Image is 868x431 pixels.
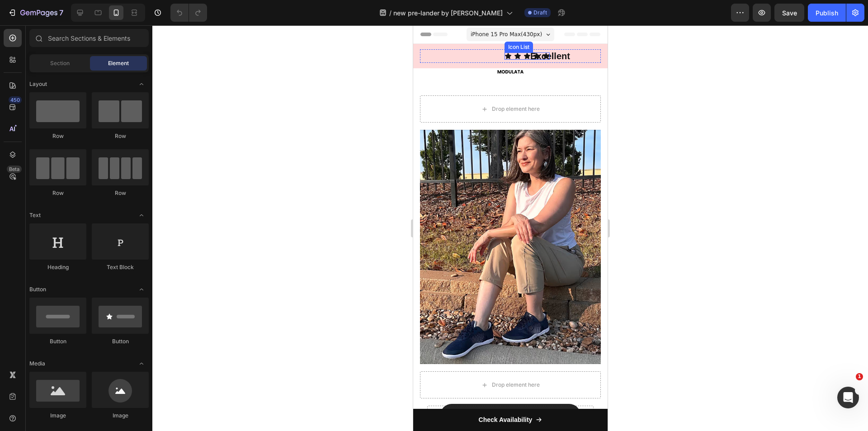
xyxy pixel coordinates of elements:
[393,8,503,18] span: new pre-lander by [PERSON_NAME]
[808,4,846,22] button: Publish
[92,263,149,271] div: Text Block
[29,29,149,47] input: Search Sections & Elements
[29,360,45,368] span: Media
[50,59,70,67] span: Section
[4,4,67,22] button: 7
[83,43,112,50] img: gempages_579895121550508804-fcdddacc-ce80-4ac2-915f-634293c40829.jpg
[134,282,149,297] span: Toggle open
[92,189,149,197] div: Row
[134,356,149,371] span: Toggle open
[66,391,119,398] strong: Check Availability
[7,166,22,173] div: Beta
[533,9,547,17] span: Draft
[9,96,22,104] div: 450
[92,132,149,140] div: Row
[29,80,47,88] span: Layout
[170,4,207,22] div: Undo/Redo
[29,285,46,294] span: Button
[108,59,129,67] span: Element
[92,337,149,346] div: Button
[837,387,859,408] iframe: Intercom live chat
[856,373,863,380] span: 1
[93,18,118,26] div: Icon List
[7,104,188,339] img: gempages_579895121550508804-6dfb831f-906b-4447-bfd8-74b7d315d512.jpg
[389,8,392,18] span: /
[29,337,86,346] div: Button
[59,7,63,18] p: 7
[29,189,86,197] div: Row
[29,412,86,420] div: Image
[816,8,838,18] div: Publish
[29,263,86,271] div: Heading
[134,208,149,223] span: Toggle open
[413,25,608,431] iframe: Design area
[29,132,86,140] div: Row
[92,412,149,420] div: Image
[774,4,804,22] button: Save
[79,356,127,363] div: Drop element here
[79,80,127,87] div: Drop element here
[134,77,149,91] span: Toggle open
[29,211,41,219] span: Text
[117,25,157,37] p: Excellent
[782,9,797,17] span: Save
